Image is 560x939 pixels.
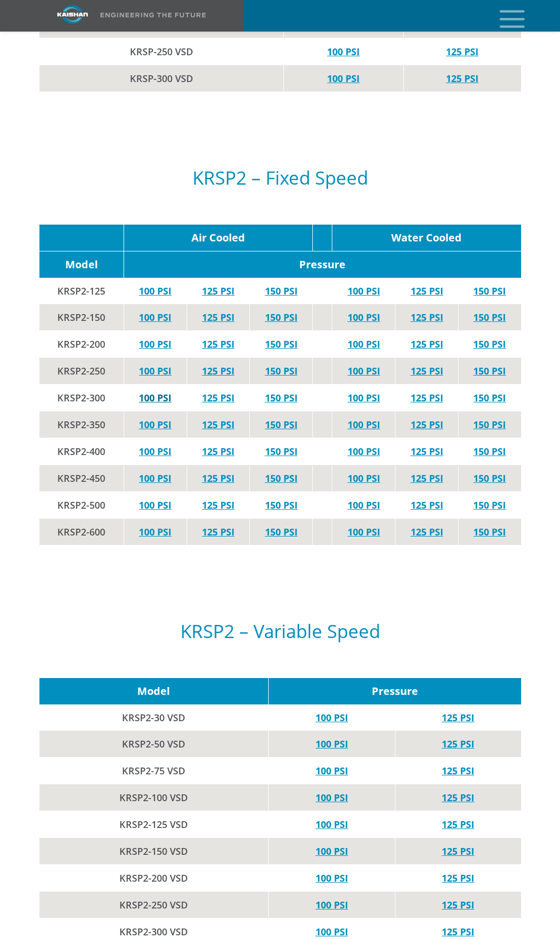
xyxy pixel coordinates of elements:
[139,311,171,324] a: 100 PSI
[202,418,235,431] a: 125 PSI
[315,764,348,777] a: 100 PSI
[265,338,298,350] a: 150 PSI
[411,526,443,538] a: 125 PSI
[315,872,348,884] a: 100 PSI
[39,704,269,731] td: KRSP2-30 VSD
[139,499,171,511] a: 100 PSI
[39,621,521,641] h5: KRSP2 – Variable Speed
[39,838,269,865] td: KRSP2-150 VSD
[202,311,235,324] a: 125 PSI
[139,338,171,350] a: 100 PSI
[39,251,124,278] td: Model
[39,678,269,704] td: Model
[473,472,506,484] a: 150 PSI
[315,818,348,831] a: 100 PSI
[265,285,298,297] a: 150 PSI
[139,391,171,404] a: 100 PSI
[473,391,506,404] a: 150 PSI
[495,7,513,25] a: mobile menu
[473,365,506,377] a: 150 PSI
[473,445,506,458] a: 150 PSI
[315,791,348,804] a: 100 PSI
[39,865,269,892] td: KRSP2-200 VSD
[39,731,269,758] td: KRSP2-50 VSD
[39,65,284,92] td: KRSP-300 VSD
[473,418,506,431] a: 150 PSI
[446,45,478,58] a: 125 PSI
[315,711,348,724] a: 100 PSI
[39,758,269,784] td: KRSP2-75 VSD
[139,285,171,297] a: 100 PSI
[202,365,235,377] a: 125 PSI
[348,526,380,538] a: 100 PSI
[139,472,171,484] a: 100 PSI
[411,472,443,484] a: 125 PSI
[139,445,171,458] a: 100 PSI
[139,418,171,431] a: 100 PSI
[348,499,380,511] a: 100 PSI
[348,365,380,377] a: 100 PSI
[39,492,124,519] td: KRSP2-500
[442,898,474,911] a: 125 PSI
[265,311,298,324] a: 150 PSI
[39,411,124,438] td: KRSP2-350
[39,358,124,385] td: KRSP2-250
[124,251,521,278] td: Pressure
[348,285,380,297] a: 100 PSI
[139,365,171,377] a: 100 PSI
[265,418,298,431] a: 150 PSI
[473,526,506,538] a: 150 PSI
[202,472,235,484] a: 125 PSI
[39,331,124,358] td: KRSP2-200
[315,898,348,911] a: 100 PSI
[39,811,269,838] td: KRSP2-125 VSD
[202,285,235,297] a: 125 PSI
[411,499,443,511] a: 125 PSI
[39,385,124,411] td: KRSP2-300
[269,678,521,704] td: Pressure
[442,791,474,804] a: 125 PSI
[442,764,474,777] a: 125 PSI
[411,311,443,324] a: 125 PSI
[265,472,298,484] a: 150 PSI
[33,5,112,24] img: kaishan logo
[39,784,269,811] td: KRSP2-100 VSD
[39,168,521,188] h5: KRSP2 – Fixed Speed
[442,925,474,938] a: 125 PSI
[411,365,443,377] a: 125 PSI
[348,445,380,458] a: 100 PSI
[442,738,474,750] a: 125 PSI
[442,818,474,831] a: 125 PSI
[442,711,474,724] a: 125 PSI
[265,365,298,377] a: 150 PSI
[348,311,380,324] a: 100 PSI
[348,338,380,350] a: 100 PSI
[100,13,206,17] img: Engineering the future
[348,472,380,484] a: 100 PSI
[202,338,235,350] a: 125 PSI
[411,445,443,458] a: 125 PSI
[265,526,298,538] a: 150 PSI
[327,72,360,85] a: 100 PSI
[139,526,171,538] a: 100 PSI
[411,285,443,297] a: 125 PSI
[202,445,235,458] a: 125 PSI
[39,38,284,65] td: KRSP-250 VSD
[265,445,298,458] a: 150 PSI
[411,418,443,431] a: 125 PSI
[327,45,360,58] a: 100 PSI
[39,278,124,304] td: KRSP2-125
[265,499,298,511] a: 150 PSI
[265,391,298,404] a: 150 PSI
[39,438,124,465] td: KRSP2-400
[202,391,235,404] a: 125 PSI
[411,391,443,404] a: 125 PSI
[442,872,474,884] a: 125 PSI
[315,845,348,857] a: 100 PSI
[315,925,348,938] a: 100 PSI
[202,499,235,511] a: 125 PSI
[411,338,443,350] a: 125 PSI
[124,225,312,251] td: Air Cooled
[442,845,474,857] a: 125 PSI
[473,311,506,324] a: 150 PSI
